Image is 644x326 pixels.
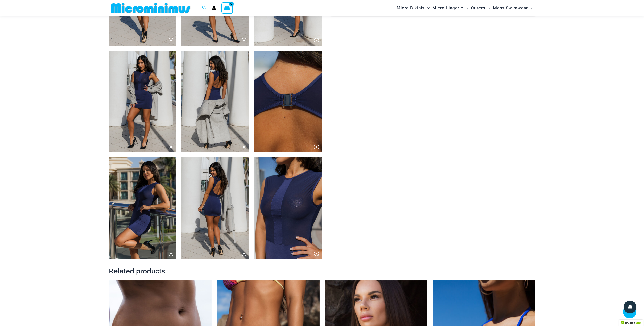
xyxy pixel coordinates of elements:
[432,2,463,14] span: Micro Lingerie
[109,51,177,152] img: Desire Me Navy 5192 Dress
[485,2,490,14] span: Menu Toggle
[109,2,192,14] img: MM SHOP LOGO FLAT
[463,2,468,14] span: Menu Toggle
[395,2,431,14] a: Micro BikinisMenu ToggleMenu Toggle
[202,5,207,11] a: Search icon link
[471,2,485,14] span: Outers
[493,2,528,14] span: Mens Swimwear
[431,2,470,14] a: Micro LingerieMenu ToggleMenu Toggle
[492,2,534,14] a: Mens SwimwearMenu ToggleMenu Toggle
[212,6,216,10] a: Account icon link
[254,157,322,259] img: Desire Me Navy 5192 Dress
[394,1,535,15] nav: Site Navigation
[181,157,249,259] img: Desire Me Navy 5192 Dress
[528,2,533,14] span: Menu Toggle
[109,157,177,259] img: Desire Me Navy 5192 Dress
[254,51,322,152] img: Desire Me Navy 5192 Dress
[470,2,492,14] a: OutersMenu ToggleMenu Toggle
[425,2,430,14] span: Menu Toggle
[221,2,233,14] a: View Shopping Cart, empty
[181,51,249,152] img: Desire Me Navy 5192 Dress
[397,2,425,14] span: Micro Bikinis
[109,267,535,275] h2: Related products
